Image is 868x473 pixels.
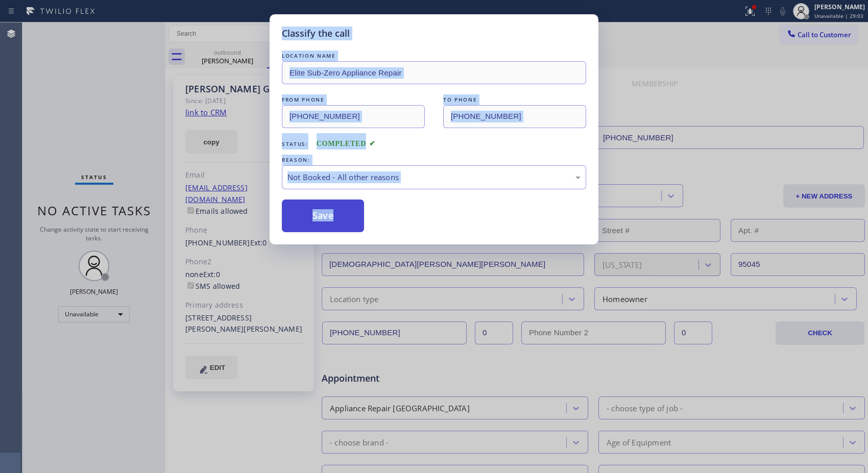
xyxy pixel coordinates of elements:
[443,105,586,128] input: To phone
[282,94,425,105] div: FROM PHONE
[443,94,586,105] div: TO PHONE
[317,140,376,147] span: COMPLETED
[282,27,350,40] h5: Classify the call
[282,140,308,147] span: Status:
[287,171,581,183] div: Not Booked - All other reasons
[282,51,586,61] div: LOCATION NAME
[282,105,425,128] input: From phone
[282,200,364,232] button: Save
[282,155,586,165] div: REASON:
